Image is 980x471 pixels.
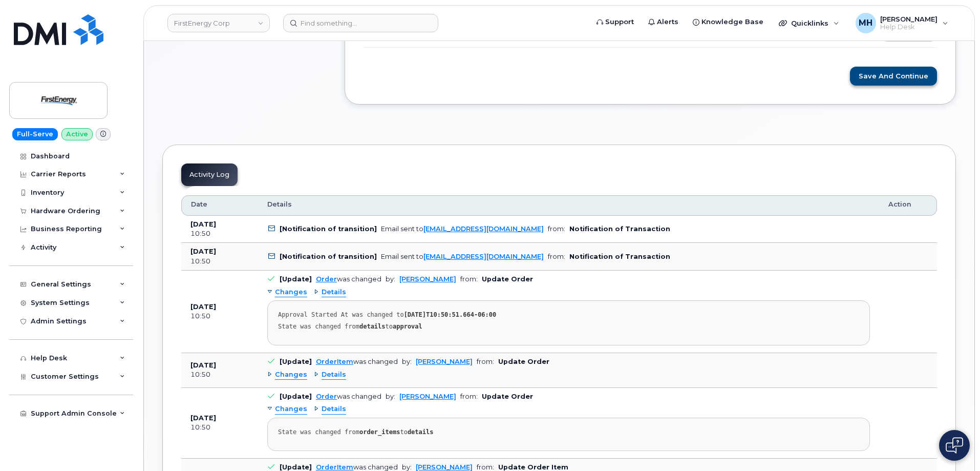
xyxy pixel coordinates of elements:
div: 10:50 [190,370,249,379]
div: State was changed from to [278,428,859,436]
strong: details [359,323,386,330]
a: [PERSON_NAME] [399,393,456,400]
div: was changed [316,275,381,283]
b: Update Order [482,393,533,400]
span: from: [477,358,494,365]
a: Support [589,12,641,32]
span: Details [322,404,346,414]
strong: [DATE]T10:50:51.664-06:00 [404,311,497,318]
b: Update Order Item [498,463,568,471]
div: Email sent to [381,253,544,260]
b: [DATE] [190,361,216,369]
span: MH [859,17,872,29]
span: Details [322,288,346,297]
div: 10:50 [190,257,249,266]
b: [DATE] [190,248,216,255]
span: Changes [275,404,307,414]
div: 10:50 [190,423,249,432]
span: Changes [275,370,307,380]
strong: approval [393,323,422,330]
b: [DATE] [190,220,216,228]
b: [Update] [280,275,312,283]
span: by: [402,358,412,365]
a: [PERSON_NAME] [399,275,456,283]
a: Order [316,275,337,283]
a: OrderItem [316,358,353,365]
b: [Update] [280,358,312,365]
b: Notification of Transaction [569,253,670,260]
b: [Update] [280,393,312,400]
a: OrderItem [316,463,353,471]
div: was changed [316,393,381,400]
span: Help Desk [880,23,938,31]
b: [Notification of transition] [280,253,377,260]
span: from: [548,253,565,260]
span: Changes [275,288,307,297]
div: Email sent to [381,225,544,233]
b: Update Order [498,358,549,365]
input: Find something... [283,14,438,32]
a: [EMAIL_ADDRESS][DOMAIN_NAME] [423,253,544,260]
b: [Update] [280,463,312,471]
a: [PERSON_NAME] [416,463,473,471]
th: Action [879,195,937,216]
strong: order_items [359,428,400,436]
span: by: [386,275,395,283]
span: Details [322,370,346,380]
a: Knowledge Base [686,12,771,32]
button: Save and Continue [850,67,937,86]
span: by: [402,463,412,471]
div: Quicklinks [772,13,846,33]
a: Alerts [641,12,686,32]
span: Alerts [657,17,678,27]
div: Melissa Hoye [848,13,955,33]
b: [DATE] [190,414,216,422]
b: [Notification of transition] [280,225,377,233]
strong: details [408,428,434,436]
b: Notification of Transaction [569,225,670,233]
img: Open chat [946,437,963,454]
div: was changed [316,463,398,471]
span: by: [386,393,395,400]
span: Date [191,200,207,209]
span: from: [477,463,494,471]
a: Order [316,393,337,400]
span: Support [605,17,634,27]
a: FirstEnergy Corp [167,14,270,32]
a: [EMAIL_ADDRESS][DOMAIN_NAME] [423,225,544,233]
div: Approval Started At was changed to [278,311,859,319]
span: Knowledge Base [701,17,763,27]
b: Update Order [482,275,533,283]
span: from: [548,225,565,233]
span: from: [460,393,478,400]
div: 10:50 [190,312,249,321]
a: [PERSON_NAME] [416,358,473,365]
span: Details [267,200,292,209]
span: Quicklinks [791,19,828,27]
div: was changed [316,358,398,365]
div: State was changed from to [278,323,859,331]
span: from: [460,275,478,283]
div: 10:50 [190,229,249,238]
b: [DATE] [190,303,216,311]
span: [PERSON_NAME] [880,15,938,23]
